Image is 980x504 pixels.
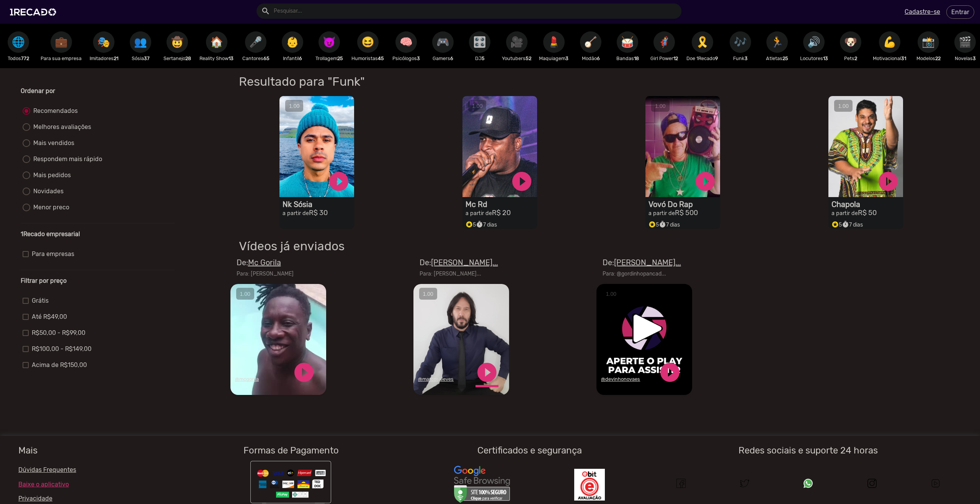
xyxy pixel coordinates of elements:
[469,31,490,53] button: 🎛️
[730,31,751,53] button: 🎶
[55,31,68,53] span: 💼
[431,258,498,267] u: [PERSON_NAME]...
[413,284,509,395] video: Seu navegador não reproduz vídeo em HTML5
[823,55,828,61] b: 13
[659,222,680,228] span: 7 dias
[248,258,281,267] u: Mc Gorila
[292,361,315,384] a: play_circle_filled
[263,55,269,61] b: 65
[283,200,354,209] h1: Nk Sósia
[804,479,813,488] img: Um recado,1Recado,1 recado,vídeo de famosos,site para pagar famosos,vídeos e lives exclusivas de ...
[473,31,486,53] span: 🎛️
[32,344,91,354] span: R$100,00 - R$149,00
[233,74,710,89] h1: Resultado para "Funk"
[951,55,980,62] p: Novelas
[901,55,906,61] b: 31
[842,222,863,228] span: 7 dias
[597,55,600,61] b: 6
[659,221,666,228] small: timer
[185,55,191,61] b: 28
[258,4,272,17] button: Example home icon
[282,31,303,53] button: 👶
[357,31,379,53] button: 😆
[171,31,184,53] span: 🤠
[315,55,344,62] p: Trollagem
[395,31,417,53] button: 🧠
[715,55,718,61] b: 9
[18,494,166,503] p: Privacidade
[658,361,681,384] a: play_circle_filled
[954,31,976,53] button: 🎬
[574,469,605,501] img: Um recado,1Recado,1 recado,vídeo de famosos,site para pagar famosos,vídeos e lives exclusivas de ...
[686,55,718,62] p: Doe 1Recado
[465,55,494,62] p: DJ
[114,55,118,61] b: 21
[323,31,336,53] span: 😈
[844,31,857,53] span: 🐶
[30,122,91,132] div: Melhores avaliações
[726,55,755,62] p: Funk
[601,376,640,382] u: @devinhonovaes
[436,31,449,53] span: 🎮
[645,96,720,197] video: S1RECADO vídeos dedicados para fãs e empresas
[4,55,33,62] p: Todos
[32,312,67,321] span: Até R$49,00
[432,31,454,53] button: 🎮
[21,230,80,238] b: 1Recado empresarial
[32,296,49,305] span: Grátis
[286,31,299,53] span: 👶
[831,222,842,228] span: 5
[299,55,302,61] b: 6
[659,219,666,228] i: timer
[634,55,639,61] b: 18
[418,376,454,382] u: @marcosjeeves
[828,96,903,197] video: S1RECADO vídeos dedicados para fãs e empresas
[959,31,972,53] span: 🎬
[134,31,147,53] span: 👥
[596,284,692,395] video: Seu navegador não reproduz vídeo em HTML5
[621,31,634,53] span: 🥁
[653,31,675,53] button: 🦸‍♀️
[417,55,420,61] b: 3
[130,31,151,53] button: 👥
[268,3,681,19] input: Pesquisar...
[842,219,849,228] i: timer
[673,55,678,61] b: 12
[93,31,114,53] button: 🎭
[249,31,262,53] span: 🎤
[51,31,72,53] button: 💼
[465,221,473,228] small: stars
[655,445,962,456] h3: Redes sociais e suporte 24 horas
[12,31,25,53] span: 🌐
[905,8,940,15] u: Cadastre-se
[245,31,266,53] button: 🎤
[692,31,713,53] button: 🎗️
[603,257,681,268] mat-card-title: De:
[30,187,64,196] div: Novidades
[32,250,74,259] span: Para empresas
[831,200,903,209] h1: Chapola
[378,55,384,61] b: 45
[283,210,309,217] small: a partir de
[543,31,565,53] button: 💄
[18,481,166,488] a: Baixe o aplicativo
[650,55,679,62] p: Girl Power
[283,209,354,217] h2: R$ 30
[771,31,784,53] span: 🏃
[831,209,903,217] h2: R$ 50
[565,55,568,61] b: 3
[144,55,150,61] b: 37
[241,55,270,62] p: Cantores
[799,55,828,62] p: Locutores
[21,87,55,95] b: Ordenar por
[883,31,896,53] span: 💪
[873,55,906,62] p: Motivacional
[946,5,974,19] a: Entrar
[648,222,659,228] span: 5
[30,203,69,212] div: Menor preco
[475,361,498,384] a: play_circle_filled
[840,31,861,53] button: 🐶
[278,55,307,62] p: Infantil
[351,55,384,62] p: Humoristas
[32,328,85,338] span: R$50,00 - R$99,00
